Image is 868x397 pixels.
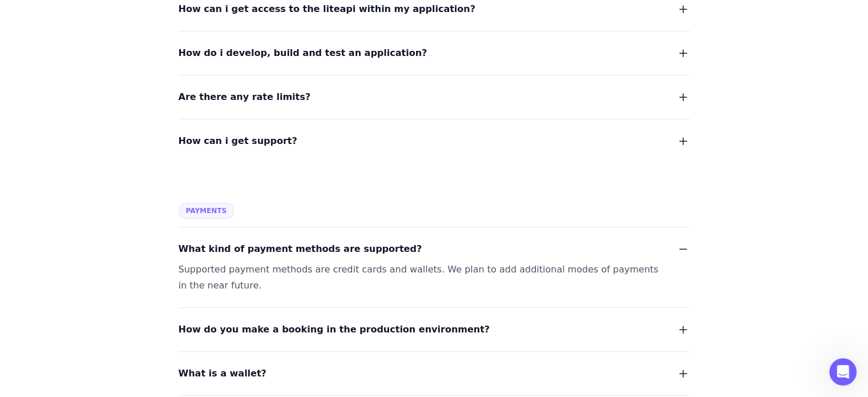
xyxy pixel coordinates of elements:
[179,1,690,17] button: How can i get access to the liteapi within my application?
[179,241,422,257] span: What kind of payment methods are supported?
[179,262,663,294] div: Supported payment methods are credit cards and wallets. We plan to add additional modes of paymen...
[179,322,490,338] span: How do you make a booking in the production environment?
[179,45,427,61] span: How do i develop, build and test an application?
[179,241,690,257] button: What kind of payment methods are supported?
[179,89,310,105] span: Are there any rate limits?
[179,45,690,61] button: How do i develop, build and test an application?
[179,1,475,17] span: How can i get access to the liteapi within my application?
[179,366,690,382] button: What is a wallet?
[179,133,297,149] span: How can i get support?
[179,133,690,149] button: How can i get support?
[829,358,857,386] iframe: Intercom live chat
[179,366,267,382] span: What is a wallet?
[179,89,690,105] button: Are there any rate limits?
[179,322,690,338] button: How do you make a booking in the production environment?
[179,203,235,219] span: Payments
